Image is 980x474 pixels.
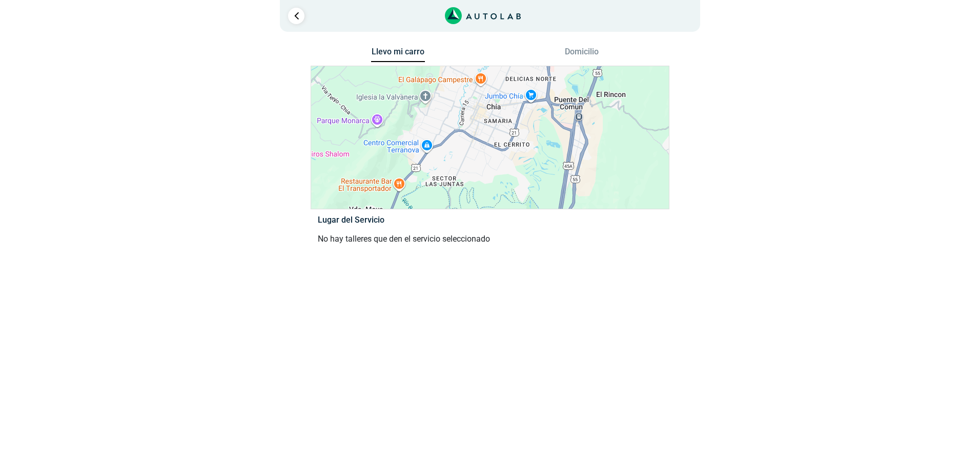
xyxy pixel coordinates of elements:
button: Llevo mi carro [371,47,425,63]
a: Link al sitio de autolab [445,10,521,20]
p: No hay talleres que den el servicio seleccionado [318,233,662,245]
h5: Lugar del Servicio [318,215,662,225]
span: 1 [678,7,687,25]
button: Domicilio [555,47,609,62]
a: Ir al paso anterior [288,8,304,24]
